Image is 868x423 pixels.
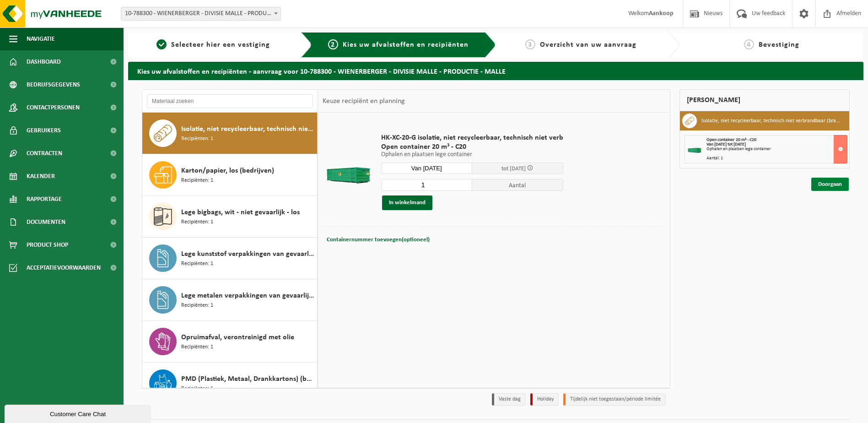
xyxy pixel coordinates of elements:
[181,124,315,135] span: Isolatie, niet recycleerbaar, technisch niet verbrandbaar (brandbaar)
[142,363,318,404] button: PMD (Plastiek, Metaal, Drankkartons) (bedrijven) Recipiënten: 1
[327,237,430,243] span: Containernummer toevoegen(optioneel)
[27,165,55,188] span: Kalender
[706,137,756,142] span: Open container 20 m³ - C20
[27,27,55,50] span: Navigatie
[706,147,847,152] div: Ophalen en plaatsen lege container
[181,249,315,260] span: Lege kunststof verpakkingen van gevaarlijke stoffen
[381,133,563,142] span: HK-XC-20-G isolatie, niet recycleerbaar, technisch niet verb
[181,260,213,268] span: Recipiënten: 1
[181,290,315,301] span: Lege metalen verpakkingen van gevaarlijke stoffen
[759,41,799,49] span: Bevestiging
[181,165,274,176] span: Karton/papier, los (bedrijven)
[706,156,847,161] div: Aantal: 1
[501,166,526,172] span: tot [DATE]
[649,10,674,17] strong: Aankoop
[27,96,80,119] span: Contactpersonen
[525,39,535,49] span: 3
[27,256,101,279] span: Acceptatievoorwaarden
[181,332,294,343] span: Opruimafval, verontreinigd met olie
[142,113,318,154] button: Isolatie, niet recycleerbaar, technisch niet verbrandbaar (brandbaar) Recipiënten: 1
[492,393,526,406] li: Vaste dag
[563,393,666,406] li: Tijdelijk niet toegestaan/période limitée
[27,142,62,165] span: Contracten
[382,195,432,210] button: In winkelmand
[121,7,280,20] span: 10-788300 - WIENERBERGER - DIVISIE MALLE - PRODUCTIE - MALLE
[171,41,270,49] span: Selecteer hier een vestiging
[121,7,281,21] span: 10-788300 - WIENERBERGER - DIVISIE MALLE - PRODUCTIE - MALLE
[540,41,636,49] span: Overzicht van uw aanvraag
[328,39,338,49] span: 2
[142,321,318,363] button: Opruimafval, verontreinigd met olie Recipiënten: 1
[679,89,850,111] div: [PERSON_NAME]
[381,163,472,174] input: Selecteer datum
[472,179,563,191] span: Aantal
[181,301,213,310] span: Recipiënten: 1
[142,196,318,238] button: Lege bigbags, wit - niet gevaarlijk - los Recipiënten: 1
[27,119,61,142] span: Gebruikers
[381,142,563,152] span: Open container 20 m³ - C20
[381,152,563,158] p: Ophalen en plaatsen lege container
[128,62,863,80] h2: Kies uw afvalstoffen en recipiënten - aanvraag voor 10-788300 - WIENERBERGER - DIVISIE MALLE - PR...
[181,135,213,143] span: Recipiënten: 1
[142,238,318,279] button: Lege kunststof verpakkingen van gevaarlijke stoffen Recipiënten: 1
[326,233,431,246] button: Containernummer toevoegen(optioneel)
[181,343,213,352] span: Recipiënten: 1
[181,207,300,218] span: Lege bigbags, wit - niet gevaarlijk - los
[744,39,754,49] span: 4
[530,393,559,406] li: Holiday
[156,39,167,49] span: 1
[701,114,842,128] h3: Isolatie, niet recycleerbaar, technisch niet verbrandbaar (brandbaar)
[811,178,849,191] a: Doorgaan
[181,385,213,393] span: Recipiënten: 1
[142,154,318,196] button: Karton/papier, los (bedrijven) Recipiënten: 1
[147,94,313,108] input: Materiaal zoeken
[181,176,213,185] span: Recipiënten: 1
[181,374,315,385] span: PMD (Plastiek, Metaal, Drankkartons) (bedrijven)
[27,233,68,256] span: Product Shop
[181,218,213,227] span: Recipiënten: 1
[318,90,410,113] div: Keuze recipiënt en planning
[343,41,469,49] span: Kies uw afvalstoffen en recipiënten
[27,50,61,73] span: Dashboard
[27,73,80,96] span: Bedrijfsgegevens
[706,142,746,147] strong: Van [DATE] tot [DATE]
[27,188,62,211] span: Rapportage
[5,403,153,423] iframe: chat widget
[133,39,294,50] a: 1Selecteer hier een vestiging
[142,279,318,321] button: Lege metalen verpakkingen van gevaarlijke stoffen Recipiënten: 1
[27,211,65,233] span: Documenten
